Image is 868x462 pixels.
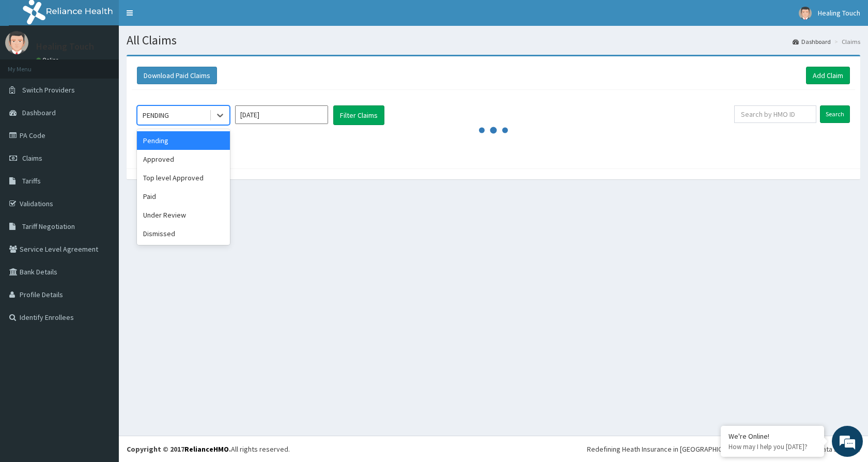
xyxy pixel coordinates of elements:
div: Paid [137,187,230,206]
a: Dashboard [793,37,831,46]
svg: audio-loading [478,115,509,146]
span: Healing Touch [818,8,860,18]
div: Under Review [137,206,230,224]
button: Filter Claims [333,105,384,125]
div: Pending [137,131,230,150]
img: User Image [799,7,812,20]
div: Minimize live chat window [169,5,194,30]
button: Download Paid Claims [137,67,217,84]
span: Tariff Negotiation [22,222,75,231]
div: Chat with us now [54,58,174,71]
span: Claims [22,153,42,163]
li: Claims [832,37,860,46]
span: We're online! [60,130,143,235]
div: Approved [137,150,230,168]
h1: All Claims [127,34,860,47]
a: RelianceHMO [184,444,229,454]
p: How may I help you today? [729,442,816,451]
strong: Copyright © 2017 . [127,444,231,454]
div: Redefining Heath Insurance in [GEOGRAPHIC_DATA] using Telemedicine and Data Science! [587,444,860,454]
span: Tariffs [22,176,41,186]
textarea: Type your message and hit 'Enter' [5,282,197,318]
a: Add Claim [806,67,850,84]
img: User Image [5,31,28,54]
a: Online [36,56,61,64]
input: Select Month and Year [235,105,328,124]
footer: All rights reserved. [119,436,868,462]
input: Search by HMO ID [734,105,816,123]
div: PENDING [143,110,169,120]
div: Dismissed [137,224,230,243]
img: d_794563401_company_1708531726252_794563401 [19,52,42,78]
input: Search [820,105,850,123]
span: Dashboard [22,108,56,117]
div: Top level Approved [137,168,230,187]
span: Switch Providers [22,85,75,95]
div: We're Online! [729,432,816,441]
p: Healing Touch [36,42,94,51]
